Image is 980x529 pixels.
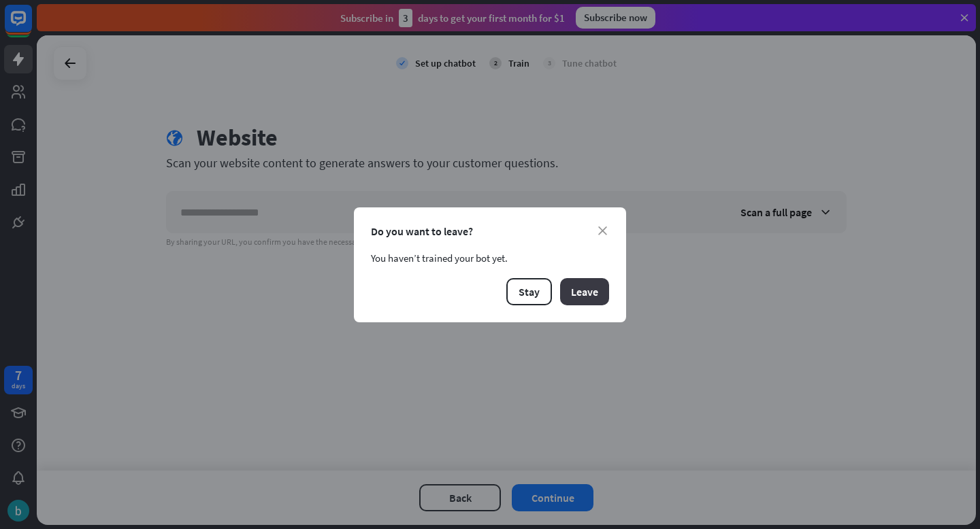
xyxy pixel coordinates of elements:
[371,224,609,238] div: Do you want to leave?
[371,252,609,264] div: You haven’t trained your bot yet.
[560,278,609,305] button: Leave
[11,5,52,46] button: Open LiveChat chat widget
[506,278,552,305] button: Stay
[598,226,607,235] i: close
